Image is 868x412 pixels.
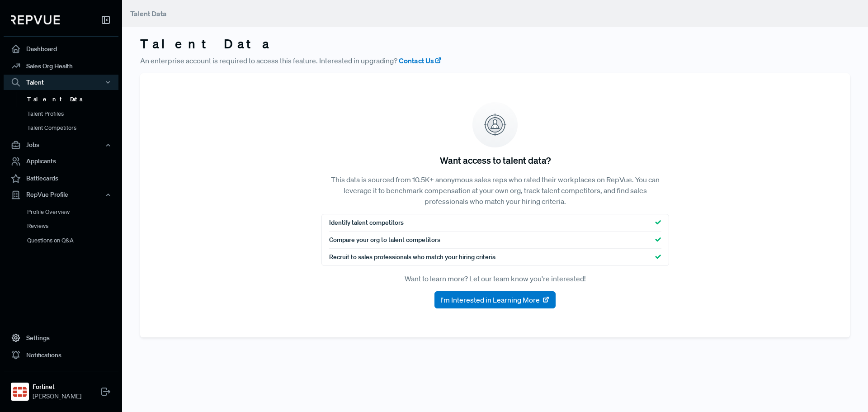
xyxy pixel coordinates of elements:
[4,371,118,405] a: FortinetFortinet[PERSON_NAME]
[4,329,118,346] a: Settings
[321,273,669,284] p: Want to learn more? Let our team know you're interested!
[16,205,131,219] a: Profile Overview
[13,384,27,399] img: Fortinet
[16,107,131,121] a: Talent Profiles
[33,382,81,392] strong: Fortinet
[329,218,404,227] span: Identify talent competitors
[130,9,167,18] span: Talent Data
[4,170,118,187] a: Battlecards
[434,291,556,308] button: I'm Interested in Learning More
[4,346,118,364] a: Notifications
[440,155,551,166] h5: Want access to talent data?
[16,92,131,107] a: Talent Data
[33,392,81,401] span: [PERSON_NAME]
[321,174,669,207] p: This data is sourced from 10.5K+ anonymous sales reps who rated their workplaces on RepVue. You c...
[140,55,850,66] p: An enterprise account is required to access this feature. Interested in upgrading?
[11,15,60,24] img: RepVue
[399,55,442,66] a: Contact Us
[4,153,118,170] a: Applicants
[16,219,131,233] a: Reviews
[140,36,850,52] h3: Talent Data
[4,137,118,153] button: Jobs
[329,235,440,245] span: Compare your org to talent competitors
[4,57,118,75] a: Sales Org Health
[16,121,131,135] a: Talent Competitors
[16,233,131,248] a: Questions on Q&A
[329,252,495,262] span: Recruit to sales professionals who match your hiring criteria
[4,75,118,90] button: Talent
[4,187,118,203] button: RepVue Profile
[4,40,118,57] a: Dashboard
[440,294,540,305] span: I'm Interested in Learning More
